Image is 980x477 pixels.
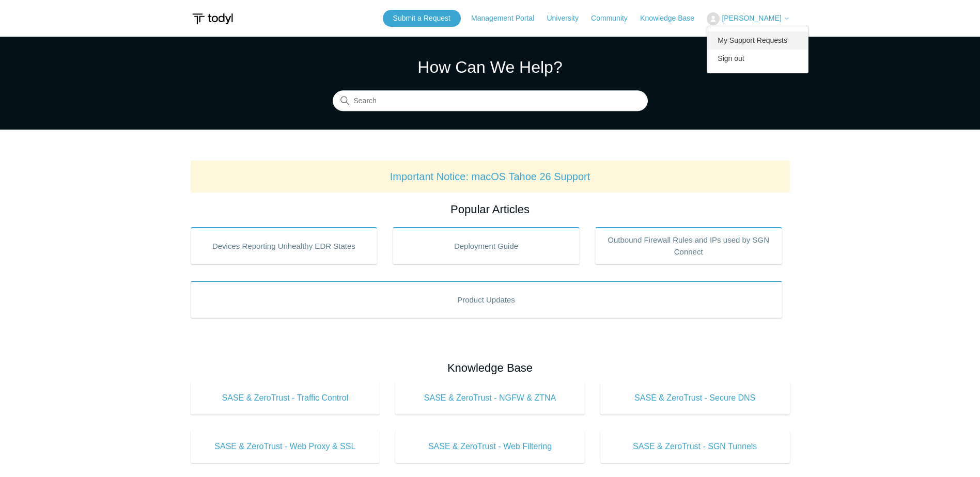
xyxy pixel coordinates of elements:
h2: Knowledge Base [191,359,790,376]
a: Sign out [707,50,808,68]
a: Management Portal [471,13,545,24]
span: SASE & ZeroTrust - Traffic Control [206,392,365,404]
a: Devices Reporting Unhealthy EDR States [191,227,378,264]
a: Knowledge Base [640,13,705,24]
a: Outbound Firewall Rules and IPs used by SGN Connect [595,227,782,264]
span: SASE & ZeroTrust - Web Proxy & SSL [206,440,365,453]
a: University [547,13,588,24]
span: [PERSON_NAME] [722,14,781,22]
input: Search [333,91,648,112]
a: Product Updates [191,281,782,318]
a: Submit a Request [383,10,461,27]
a: Important Notice: macOS Tahoe 26 Support [390,171,590,182]
h1: How Can We Help? [333,55,648,79]
a: SASE & ZeroTrust - Traffic Control [191,381,380,415]
button: [PERSON_NAME] [707,12,789,25]
a: SASE & ZeroTrust - Web Proxy & SSL [191,430,380,463]
span: SASE & ZeroTrust - Web Filtering [411,440,569,453]
a: My Support Requests [707,31,808,50]
h2: Popular Articles [191,201,790,218]
a: SASE & ZeroTrust - NGFW & ZTNA [395,381,585,415]
span: SASE & ZeroTrust - SGN Tunnels [616,440,774,453]
span: SASE & ZeroTrust - NGFW & ZTNA [411,392,569,404]
a: SASE & ZeroTrust - Web Filtering [395,430,585,463]
span: SASE & ZeroTrust - Secure DNS [616,392,774,404]
img: Todyl Support Center Help Center home page [191,9,235,28]
a: Community [591,13,638,24]
a: SASE & ZeroTrust - Secure DNS [600,381,790,415]
a: SASE & ZeroTrust - SGN Tunnels [600,430,790,463]
a: Deployment Guide [393,227,580,264]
